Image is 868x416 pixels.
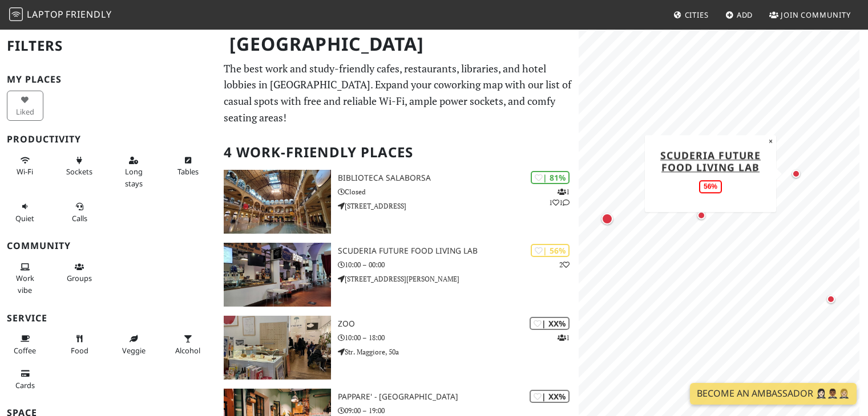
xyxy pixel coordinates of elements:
[122,345,146,356] span: Veggie
[15,213,34,223] span: Quiet
[217,170,579,234] a: Biblioteca Salaborsa | 81% 111 Biblioteca Salaborsa Closed [STREET_ADDRESS]
[115,329,152,360] button: Veggie
[61,258,98,288] button: Groups
[9,7,23,21] img: LaptopFriendly
[7,364,43,394] button: Cards
[338,332,579,343] p: 10:00 – 18:00
[15,380,35,390] span: Credit cards
[7,28,210,63] h2: Filters
[175,345,200,356] span: Alcohol
[531,244,570,257] div: | 56%
[819,288,842,311] div: Map marker
[559,259,570,270] p: 2
[7,151,43,181] button: Wi-Fi
[9,5,112,25] a: LaptopFriendly LaptopFriendly
[338,274,579,284] p: [STREET_ADDRESS][PERSON_NAME]
[765,5,855,25] a: Join Community
[338,319,579,329] h3: Zoo
[217,243,579,307] a: Scuderia Future Food Living Lab | 56% 2 Scuderia Future Food Living Lab 10:00 – 00:00 [STREET_ADD...
[27,8,64,21] span: Laptop
[685,10,709,20] span: Cities
[531,171,570,184] div: | 81%
[699,180,722,193] div: 56%
[220,28,576,60] h1: [GEOGRAPHIC_DATA]
[115,151,152,193] button: Long stays
[67,273,92,283] span: Group tables
[690,383,857,405] a: Become an Ambassador 🤵🏻‍♀️🤵🏾‍♂️🤵🏼‍♀️
[558,332,570,343] p: 1
[72,213,87,223] span: Video/audio calls
[7,74,210,85] h3: My Places
[338,405,579,416] p: 09:00 – 19:00
[71,345,88,356] span: Food
[530,317,570,330] div: | XX%
[61,329,98,360] button: Food
[785,162,808,185] div: Map marker
[217,316,579,380] a: Zoo | XX% 1 Zoo 10:00 – 18:00 Str. Maggiore, 50a
[690,204,713,227] div: Map marker
[338,346,579,357] p: Str. Maggiore, 50a
[224,243,330,307] img: Scuderia Future Food Living Lab
[169,151,206,181] button: Tables
[781,10,851,20] span: Join Community
[596,207,619,230] div: Map marker
[125,166,143,188] span: Long stays
[7,258,43,299] button: Work vibe
[14,345,36,356] span: Coffee
[549,186,570,208] p: 1 1 1
[737,10,753,20] span: Add
[224,170,330,234] img: Biblioteca Salaborsa
[66,8,111,21] span: Friendly
[66,166,92,177] span: Power sockets
[7,329,43,360] button: Coffee
[169,329,206,360] button: Alcohol
[177,166,199,177] span: Work-friendly tables
[224,60,572,126] p: The best work and study-friendly cafes, restaurants, libraries, and hotel lobbies in [GEOGRAPHIC_...
[669,5,713,25] a: Cities
[16,273,34,295] span: People working
[224,135,572,170] h2: 4 Work-Friendly Places
[338,392,579,402] h3: Pappare' - [GEOGRAPHIC_DATA]
[7,313,210,324] h3: Service
[7,240,210,251] h3: Community
[224,316,330,380] img: Zoo
[7,134,210,145] h3: Productivity
[17,166,33,177] span: Stable Wi-Fi
[338,259,579,270] p: 10:00 – 00:00
[338,246,579,256] h3: Scuderia Future Food Living Lab
[61,151,98,181] button: Sockets
[530,390,570,403] div: | XX%
[338,186,579,197] p: Closed
[61,197,98,227] button: Calls
[338,201,579,211] p: [STREET_ADDRESS]
[7,197,43,227] button: Quiet
[660,148,761,174] a: Scuderia Future Food Living Lab
[765,135,776,148] button: Close popup
[338,173,579,183] h3: Biblioteca Salaborsa
[721,5,758,25] a: Add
